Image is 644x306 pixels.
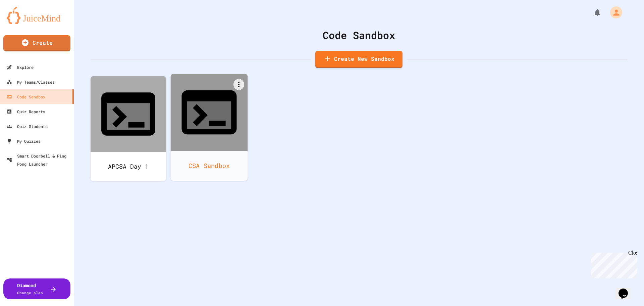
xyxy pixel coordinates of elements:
[315,51,402,68] a: Create New Sandbox
[91,76,166,181] a: APCSA Day 1
[7,63,34,71] div: Explore
[7,152,71,168] div: Smart Doorbell & Ping Pong Launcher
[91,152,166,181] div: APCSA Day 1
[17,290,43,295] span: Change plan
[603,5,624,20] div: My Account
[7,7,67,24] img: logo-orange.svg
[17,282,43,296] div: Diamond
[7,78,55,86] div: My Teams/Classes
[91,28,627,43] div: Code Sandbox
[581,7,603,18] div: My Notifications
[171,151,248,181] div: CSA Sandbox
[616,279,637,299] iframe: chat widget
[588,250,637,278] iframe: chat widget
[3,278,70,299] button: DiamondChange plan
[7,107,45,116] div: Quiz Reports
[7,93,45,101] div: Code Sandbox
[171,74,248,181] a: CSA Sandbox
[3,3,46,43] div: Chat with us now!Close
[3,35,70,51] a: Create
[7,137,41,145] div: My Quizzes
[7,122,48,130] div: Quiz Students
